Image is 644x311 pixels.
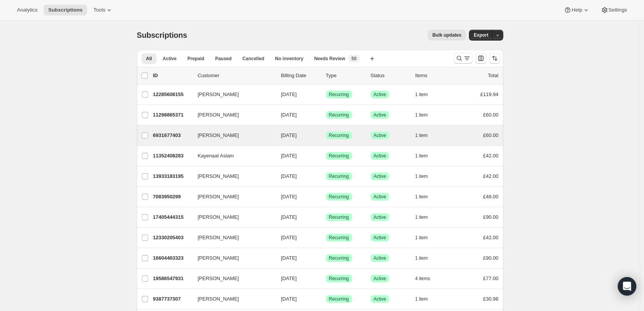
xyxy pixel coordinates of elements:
span: Subscriptions [48,7,83,13]
span: Recurring [329,235,349,241]
span: £119.94 [480,91,499,97]
span: 1 item [415,132,428,139]
span: [DATE] [281,194,297,199]
span: [DATE] [281,255,297,261]
span: Active [374,194,386,200]
span: Active [374,276,386,282]
span: Settings [609,7,627,13]
div: Items [415,72,454,79]
span: 1 item [415,255,428,261]
span: [DATE] [281,296,297,302]
span: Help [572,7,582,13]
p: 11352408283 [153,152,192,160]
span: [DATE] [281,276,297,281]
p: 9387737307 [153,295,192,303]
button: [PERSON_NAME] [193,232,270,244]
span: Recurring [329,276,349,282]
div: 7083950299[PERSON_NAME][DATE]SuccessRecurringSuccessActive1 item£48.00 [153,191,499,202]
button: [PERSON_NAME] [193,272,270,285]
span: [PERSON_NAME] [198,275,239,282]
span: [PERSON_NAME] [198,254,239,262]
span: 1 item [415,194,428,200]
span: £60.00 [483,112,499,118]
span: Recurring [329,153,349,159]
span: All [146,56,152,62]
span: Recurring [329,255,349,261]
div: 9387737307[PERSON_NAME][DATE]SuccessRecurringSuccessActive1 item£30.98 [153,294,499,304]
span: 1 item [415,296,428,302]
span: [PERSON_NAME] [198,111,239,119]
span: £42.00 [483,235,499,240]
button: Sort the results [489,53,500,64]
button: 4 items [415,273,439,284]
span: Active [374,132,386,139]
span: Subscriptions [137,31,187,39]
button: 1 item [415,294,437,304]
span: 1 item [415,214,428,220]
span: Active [163,56,177,62]
button: [PERSON_NAME] [193,211,270,223]
span: Cancelled [243,56,265,62]
span: 1 item [415,235,428,241]
span: [PERSON_NAME] [198,193,239,201]
span: £60.00 [483,132,499,138]
div: 19586547931[PERSON_NAME][DATE]SuccessRecurringSuccessActive4 items£77.00 [153,273,499,284]
button: Bulk updates [428,30,466,41]
span: £48.00 [483,194,499,199]
span: Recurring [329,214,349,220]
span: [PERSON_NAME] [198,132,239,139]
button: 1 item [415,212,437,223]
p: 13933183195 [153,172,192,180]
p: Billing Date [281,72,320,79]
button: Analytics [12,5,42,15]
span: Active [374,153,386,159]
p: 7083950299 [153,193,192,201]
span: Bulk updates [432,32,461,38]
span: 1 item [415,173,428,179]
span: [DATE] [281,235,297,240]
span: £90.00 [483,255,499,261]
span: 1 item [415,112,428,118]
span: [DATE] [281,153,297,159]
span: £30.98 [483,296,499,302]
p: 16604463323 [153,254,192,262]
button: 1 item [415,171,437,182]
span: [PERSON_NAME] [198,91,239,98]
p: 11298865371 [153,111,192,119]
span: [PERSON_NAME] [198,234,239,242]
div: 12285608155[PERSON_NAME][DATE]SuccessRecurringSuccessActive1 item£119.94 [153,89,499,100]
span: Active [374,91,386,98]
span: 4 items [415,276,430,282]
span: Active [374,255,386,261]
button: Search and filter results [454,53,472,64]
div: IDCustomerBilling DateTypeStatusItemsTotal [153,72,499,79]
button: [PERSON_NAME] [193,191,270,203]
p: Total [488,72,498,79]
button: 1 item [415,253,437,264]
span: Tools [93,7,105,13]
span: [DATE] [281,91,297,97]
span: Active [374,296,386,302]
span: Needs Review [314,56,346,62]
span: [DATE] [281,173,297,179]
span: [PERSON_NAME] [198,213,239,221]
button: [PERSON_NAME] [193,252,270,264]
span: [DATE] [281,112,297,118]
div: 11298865371[PERSON_NAME][DATE]SuccessRecurringSuccessActive1 item£60.00 [153,110,499,120]
button: Settings [596,5,632,15]
button: Help [559,5,594,15]
div: 11352408283Kayenaat Aslam[DATE]SuccessRecurringSuccessActive1 item£42.00 [153,150,499,161]
span: £42.00 [483,153,499,159]
span: 1 item [415,91,428,98]
div: 13933183195[PERSON_NAME][DATE]SuccessRecurringSuccessActive1 item£42.00 [153,171,499,182]
span: [DATE] [281,132,297,138]
button: [PERSON_NAME] [193,293,270,305]
span: [PERSON_NAME] [198,295,239,303]
button: [PERSON_NAME] [193,88,270,101]
button: 1 item [415,130,437,141]
span: £42.00 [483,173,499,179]
button: Create new view [366,53,378,64]
div: Type [326,72,364,79]
p: 12285608155 [153,91,192,98]
p: ID [153,72,192,79]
